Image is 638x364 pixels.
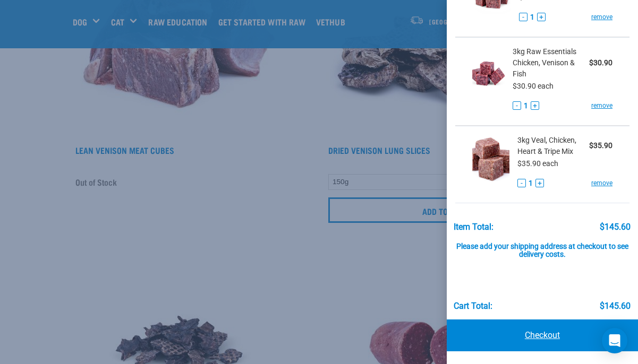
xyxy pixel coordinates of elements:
a: remove [591,101,613,110]
span: 1 [524,100,528,111]
button: + [531,101,539,110]
div: Item Total: [454,222,494,232]
div: Please add your shipping address at checkout to see delivery costs. [454,232,631,259]
span: $30.90 each [513,82,554,90]
button: - [517,179,526,187]
a: remove [591,178,613,188]
strong: $30.90 [589,58,613,67]
strong: $35.90 [589,141,613,150]
button: + [537,13,546,21]
span: 3kg Raw Essentials Chicken, Venison & Fish [513,46,589,80]
button: - [513,101,521,110]
a: remove [591,12,613,22]
div: Open Intercom Messenger [602,328,627,353]
a: Checkout [447,319,638,351]
div: $145.60 [600,222,631,232]
span: $35.90 each [517,159,558,168]
div: Cart total: [454,301,492,311]
span: 1 [529,178,533,189]
div: $145.60 [600,301,631,311]
img: Raw Essentials Chicken, Venison & Fish [472,46,505,101]
span: 1 [530,12,534,23]
button: + [535,179,544,187]
button: - [519,13,528,21]
img: Veal, Chicken, Heart & Tripe Mix [472,135,509,189]
span: 3kg Veal, Chicken, Heart & Tripe Mix [517,135,589,157]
